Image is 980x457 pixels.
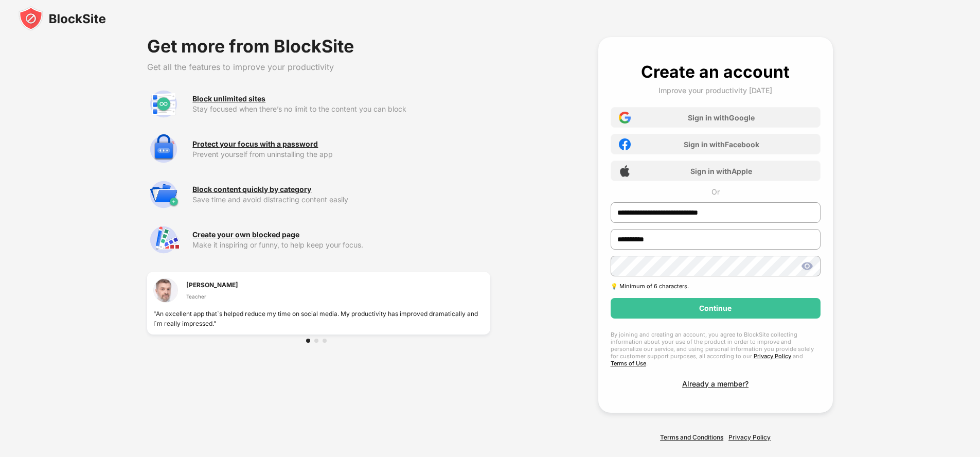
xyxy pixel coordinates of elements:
[619,112,631,124] img: google-icon.png
[147,87,180,120] img: premium-unlimited-blocklist.svg
[147,133,180,166] img: premium-password-protection.svg
[192,241,490,249] div: Make it inspiring or funny, to help keep your focus.
[684,140,759,149] div: Sign in with Facebook
[728,433,771,441] a: Privacy Policy
[660,433,723,441] a: Terms and Conditions
[754,353,791,360] a: Privacy Policy
[147,62,490,72] div: Get all the features to improve your productivity
[147,37,490,56] div: Get more from BlockSite
[801,260,813,272] img: show-password.svg
[619,165,631,177] img: apple-icon.png
[153,278,178,303] img: testimonial-1.jpg
[690,167,752,175] div: Sign in with Apple
[19,6,106,31] img: blocksite-icon-black.svg
[688,113,755,122] div: Sign in with Google
[192,95,265,103] div: Block unlimited sites
[611,283,821,290] div: 💡 Minimum of 6 characters.
[682,379,749,388] div: Already a member?
[711,187,720,196] div: Or
[147,178,180,211] img: premium-category.svg
[192,150,490,159] div: Prevent yourself from uninstalling the app
[192,231,299,239] div: Create your own blocked page
[658,86,772,95] div: Improve your productivity [DATE]
[186,280,238,290] div: [PERSON_NAME]
[192,185,311,194] div: Block content quickly by category
[192,196,490,204] div: Save time and avoid distracting content easily
[186,292,238,301] div: Teacher
[611,360,646,367] a: Terms of Use
[611,331,821,367] div: By joining and creating an account, you agree to BlockSite collecting information about your use ...
[192,140,318,148] div: Protect your focus with a password
[147,223,180,256] img: premium-customize-block-page.svg
[153,309,484,328] div: "An excellent app that`s helped reduce my time on social media. My productivity has improved dram...
[699,304,732,312] div: Continue
[641,62,790,82] div: Create an account
[192,105,490,113] div: Stay focused when there’s no limit to the content you can block
[619,138,631,150] img: facebook-icon.png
